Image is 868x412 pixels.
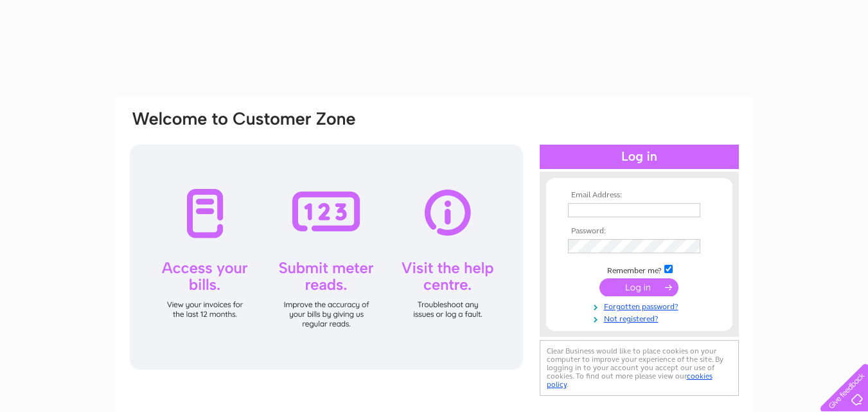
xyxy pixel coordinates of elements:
[540,340,739,396] div: Clear Business would like to place cookies on your computer to improve your experience of the sit...
[565,263,714,276] td: Remember me?
[568,312,714,324] a: Not registered?
[565,191,714,200] th: Email Address:
[568,300,714,312] a: Forgotten password?
[599,278,678,296] input: Submit
[565,227,714,236] th: Password:
[547,372,713,389] a: cookies policy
